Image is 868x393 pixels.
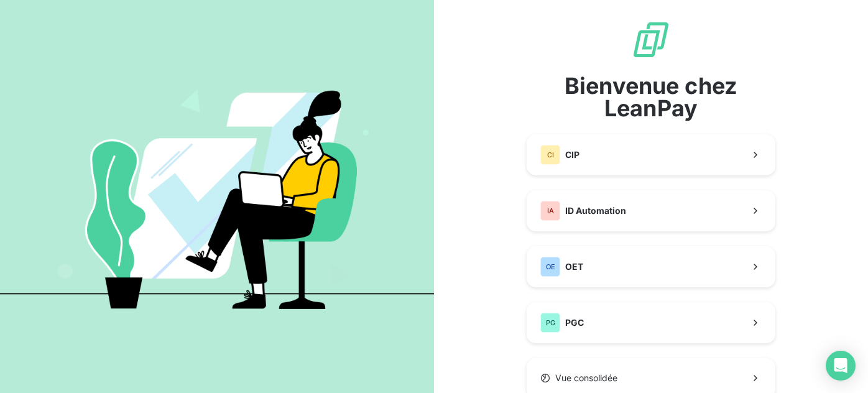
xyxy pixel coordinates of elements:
[565,317,584,329] span: PGC
[540,257,560,277] div: OE
[527,75,775,119] span: Bienvenue chez LeanPay
[527,190,775,231] button: IAID Automation
[565,261,583,273] span: OET
[555,372,617,384] span: Vue consolidée
[826,351,856,381] div: Open Intercom Messenger
[631,20,671,60] img: logo sigle
[565,149,579,161] span: CIP
[540,313,560,333] div: PG
[527,134,775,175] button: CICIP
[540,201,560,221] div: IA
[527,302,775,343] button: PGPGC
[565,205,626,217] span: ID Automation
[527,246,775,287] button: OEOET
[540,145,560,165] div: CI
